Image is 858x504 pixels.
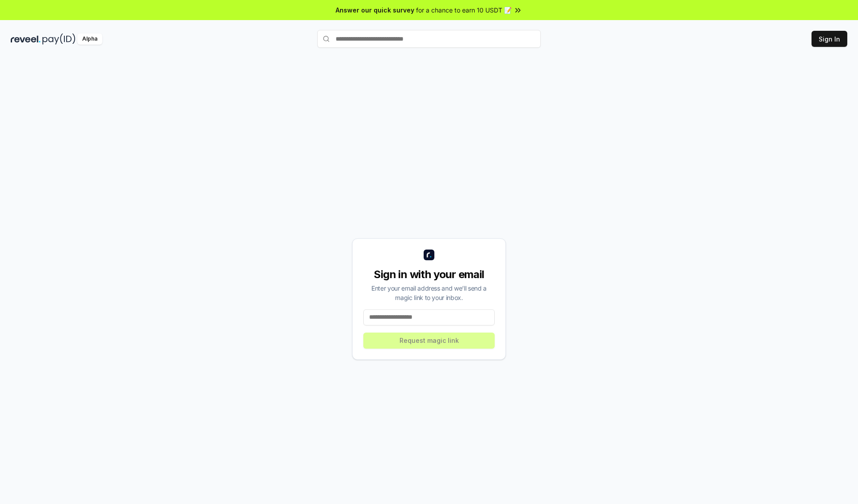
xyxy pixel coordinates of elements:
span: for a chance to earn 10 USDT 📝 [416,5,512,15]
img: reveel_dark [11,33,41,45]
img: logo_small [424,250,434,260]
img: pay_id [42,33,76,45]
button: Sign In [812,31,847,47]
div: Alpha [77,33,102,45]
div: Sign in with your email [363,267,495,282]
div: Enter your email address and we’ll send a magic link to your inbox. [363,283,495,302]
span: Answer our quick survey [336,5,414,15]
